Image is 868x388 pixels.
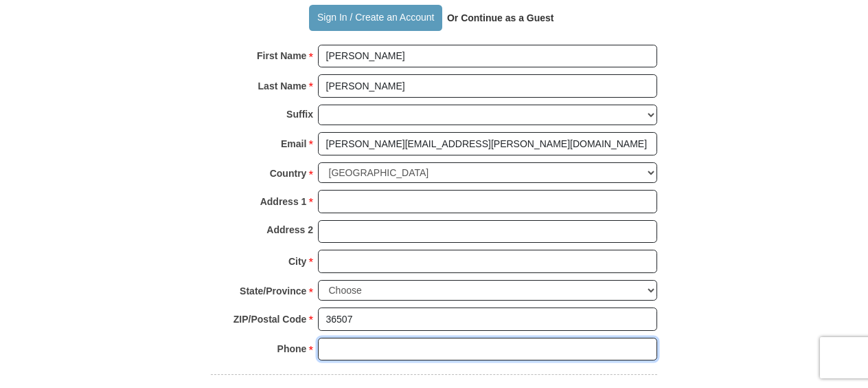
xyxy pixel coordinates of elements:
strong: Suffix [286,105,313,124]
strong: Email [281,134,306,153]
strong: Or Continue as a Guest [447,12,554,23]
button: Sign In / Create an Account [309,5,442,31]
strong: Phone [277,339,307,358]
strong: ZIP/Postal Code [233,310,307,329]
strong: Last Name [258,76,307,96]
strong: State/Province [240,281,306,301]
strong: Country [270,164,307,183]
strong: Address 1 [260,192,307,211]
strong: City [288,252,306,271]
strong: Address 2 [266,220,313,239]
strong: First Name [257,46,306,65]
